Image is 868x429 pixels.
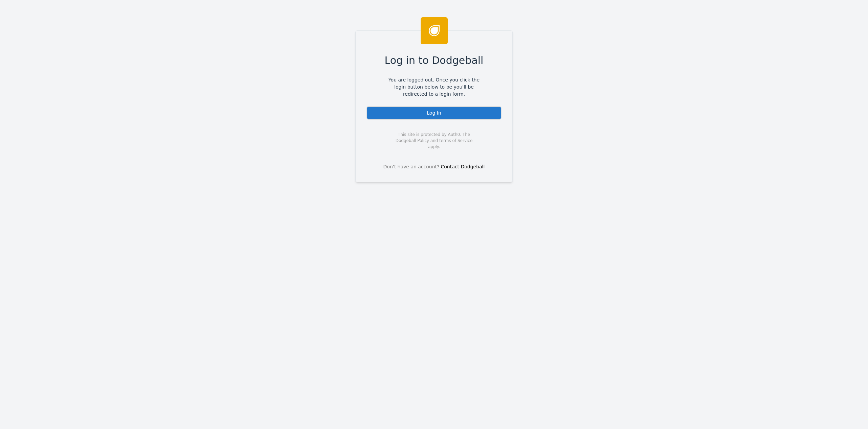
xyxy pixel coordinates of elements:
[441,164,485,169] a: Contact Dodgeball
[390,132,478,150] span: This site is protected by Auth0. The Dodgeball Policy and terms of Service apply.
[366,106,502,120] div: Log In
[385,53,484,68] span: Log in to Dodgeball
[383,163,440,170] span: Don't have an account?
[383,76,485,98] span: You are logged out. Once you click the login button below to be you'll be redirected to a login f...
